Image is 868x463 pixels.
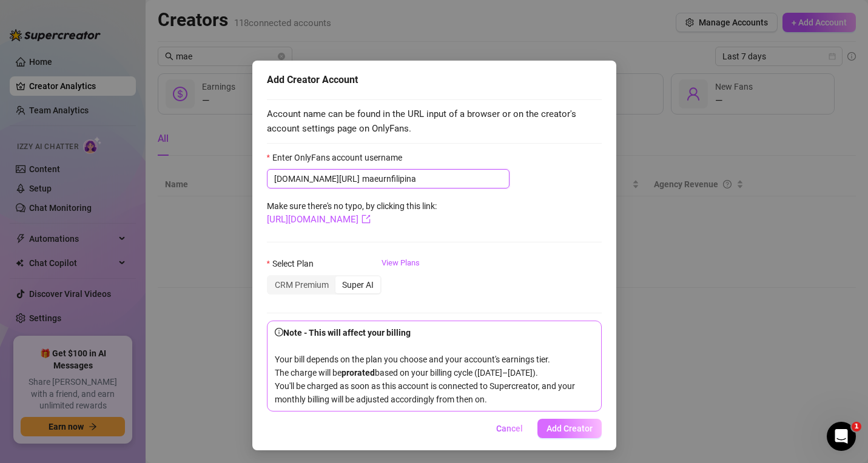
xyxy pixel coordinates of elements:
[537,419,602,438] button: Add Creator
[267,201,437,224] span: Make sure there's no typo, by clicking this link:
[362,215,371,224] span: export
[268,276,335,293] div: CRM Premium
[852,422,861,431] span: 1
[267,151,410,164] label: Enter OnlyFans account username
[274,172,360,185] span: [DOMAIN_NAME][URL]
[267,257,321,270] label: Select Plan
[267,275,382,295] div: segmented control
[362,172,502,185] input: Enter OnlyFans account username
[547,424,593,433] span: Add Creator
[335,276,380,293] div: Super AI
[382,257,420,305] a: View Plans
[275,328,575,404] span: Your bill depends on the plan you choose and your account's earnings tier. The charge will be bas...
[267,214,371,225] a: [URL][DOMAIN_NAME]export
[486,419,533,438] button: Cancel
[275,328,411,338] strong: Note - This will affect your billing
[496,424,523,433] span: Cancel
[267,107,602,136] span: Account name can be found in the URL input of a browser or on the creator's account settings page...
[275,328,283,336] span: info-circle
[827,422,856,451] iframe: Intercom live chat
[341,368,375,378] b: prorated
[267,73,602,87] div: Add Creator Account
